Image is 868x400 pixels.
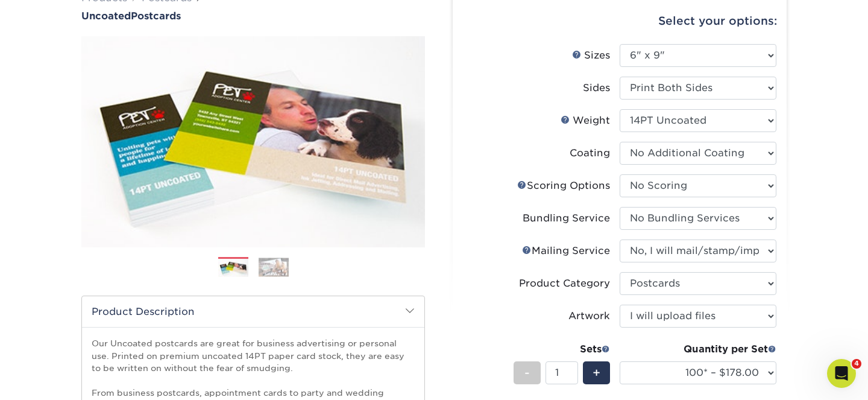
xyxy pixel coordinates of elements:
[620,342,776,357] div: Quantity per Set
[570,146,610,160] div: Coating
[523,211,610,226] div: Bundling Service
[82,296,424,327] h2: Product Description
[568,309,610,323] div: Artwork
[593,364,600,382] span: +
[259,258,289,276] img: Postcards 02
[572,48,610,63] div: Sizes
[524,364,530,382] span: -
[583,81,610,95] div: Sides
[514,342,610,357] div: Sets
[517,179,610,193] div: Scoring Options
[561,113,610,128] div: Weight
[519,276,610,291] div: Product Category
[81,23,425,261] img: Uncoated 01
[827,359,856,388] iframe: Intercom live chat
[81,10,425,22] h1: Postcards
[81,10,131,22] span: Uncoated
[522,244,610,258] div: Mailing Service
[852,359,861,369] span: 4
[218,258,248,279] img: Postcards 01
[81,10,425,22] a: UncoatedPostcards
